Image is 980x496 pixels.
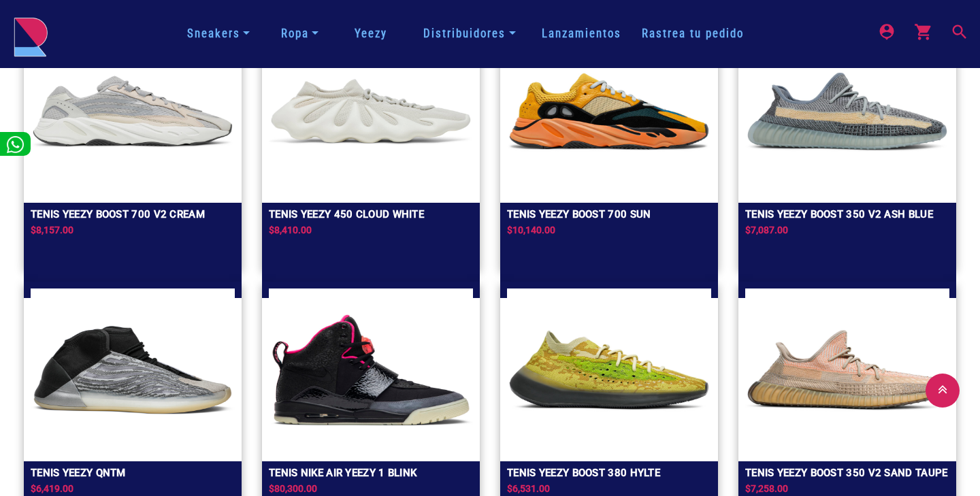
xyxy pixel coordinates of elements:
[344,25,397,42] a: Yeezy
[745,468,948,478] h2: Tenis Yeezy Boost 350 V2 Sand Taupe
[632,25,754,42] a: Rastrea tu pedido
[745,225,788,235] span: $7,087.00
[269,483,317,494] span: $80,300.00
[31,483,73,494] span: $6,419.00
[507,30,711,193] img: Tenis Yeezy Boost 700 Sun
[507,483,550,494] span: $6,531.00
[745,483,788,494] span: $7,258.00
[7,136,24,153] img: whatsappwhite.png
[14,17,48,57] img: logo
[24,23,242,268] a: Tenis Yeezy Boost 700 V2 CreamTenis Yeezy Boost 700 V2 Cream$8,157.00
[31,30,235,193] img: Tenis Yeezy Boost 700 V2 Cream
[745,30,949,193] img: Tenis Yeezy Boost 350 V2 Ash Blue
[31,468,126,478] h2: Tenis Yeezy Qntm
[745,288,949,452] img: Tenis Yeezy Boost 350 V2 Sand Taupe
[269,225,312,235] span: $8,410.00
[269,468,416,478] h2: Tenis Nike Air Yeezy 1 Blink
[507,210,651,220] h2: Tenis Yeezy Boost 700 Sun
[507,468,660,478] h2: Tenis Yeezy Boost 380 Hylte
[31,210,205,220] h2: Tenis Yeezy Boost 700 V2 Cream
[14,17,48,51] a: logo
[262,23,480,268] a: Tenis Yeezy 450 Cloud WhiteTenis Yeezy 450 Cloud White$8,410.00
[532,25,632,42] a: Lanzamientos
[31,288,235,452] img: Tenis Yeezy Qntm
[269,288,473,452] img: Tenis Nike Air Yeezy 1 Blink
[418,22,521,46] a: Distribuidores
[950,22,966,39] mat-icon: search
[738,23,956,268] a: Tenis Yeezy Boost 350 V2 Ash BlueTenis Yeezy Boost 350 V2 Ash Blue$7,087.00
[182,22,255,46] a: Sneakers
[745,210,933,220] h2: Tenis Yeezy Boost 350 V2 Ash Blue
[507,288,711,452] img: Tenis Yeezy Boost 380 Hylte
[269,30,473,193] img: Tenis Yeezy 450 Cloud White
[877,22,894,39] mat-icon: person_pin
[276,22,324,46] a: Ropa
[500,23,718,268] a: Tenis Yeezy Boost 700 SunTenis Yeezy Boost 700 Sun$10,140.00
[269,210,424,220] h2: Tenis Yeezy 450 Cloud White
[31,225,73,235] span: $8,157.00
[914,22,930,39] mat-icon: shopping_cart
[507,225,555,235] span: $10,140.00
